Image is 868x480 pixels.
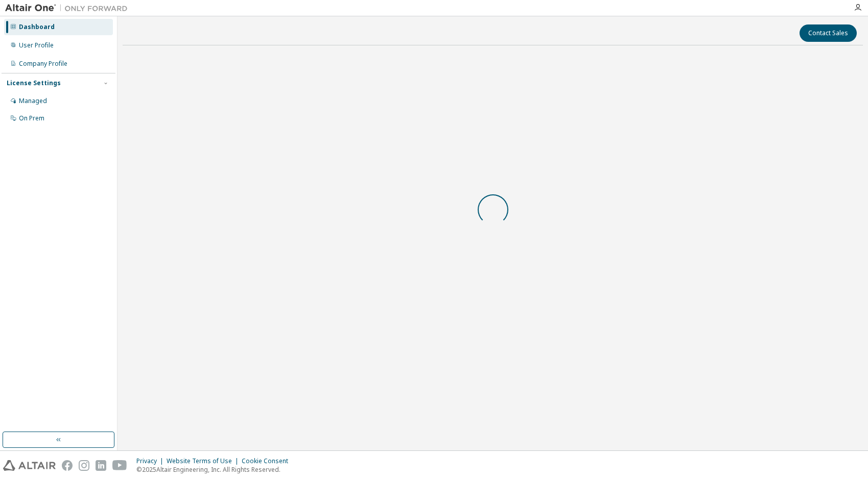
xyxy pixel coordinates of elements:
[19,114,44,122] div: On Prem
[79,460,89,471] img: instagram.svg
[112,460,127,471] img: youtube.svg
[167,457,242,465] div: Website Terms of Use
[19,97,47,105] div: Managed
[62,460,73,471] img: facebook.svg
[7,79,61,87] div: License Settings
[19,41,54,49] div: User Profile
[242,457,294,465] div: Cookie Consent
[136,465,294,474] p: © 2025 Altair Engineering, Inc. All Rights Reserved.
[800,24,857,42] button: Contact Sales
[136,457,167,465] div: Privacy
[3,460,56,471] img: altair_logo.svg
[19,23,55,31] div: Dashboard
[5,3,133,13] img: Altair One
[96,460,106,471] img: linkedin.svg
[19,60,67,68] div: Company Profile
